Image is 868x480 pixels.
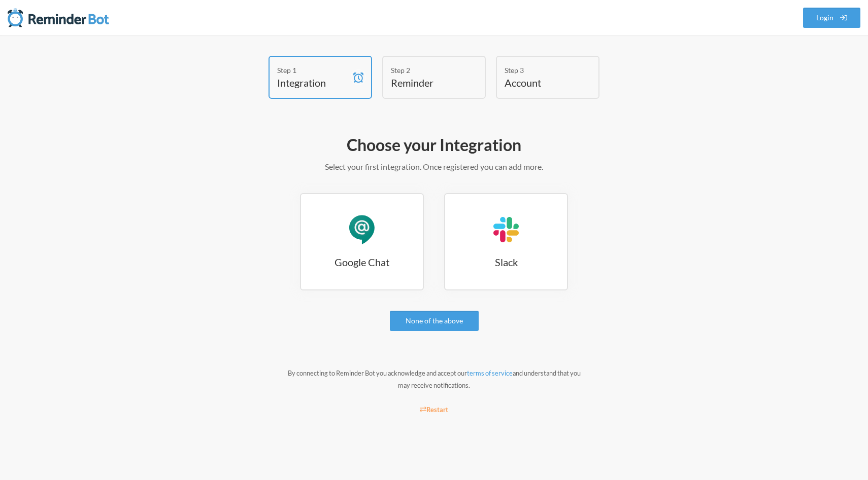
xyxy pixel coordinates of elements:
[391,76,462,90] h4: Reminder
[390,311,479,331] a: None of the above
[277,76,348,90] h4: Integration
[140,134,728,156] h2: Choose your Integration
[420,405,448,414] small: Restart
[505,76,576,90] h4: Account
[288,369,581,389] small: By connecting to Reminder Bot you acknowledge and accept our and understand that you may receive ...
[8,8,109,28] img: Reminder Bot
[445,255,567,269] h3: Slack
[467,369,513,377] a: terms of service
[505,65,576,76] div: Step 3
[391,65,462,76] div: Step 2
[277,65,348,76] div: Step 1
[803,8,861,28] a: Login
[301,255,423,269] h3: Google Chat
[140,161,728,173] p: Select your first integration. Once registered you can add more.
